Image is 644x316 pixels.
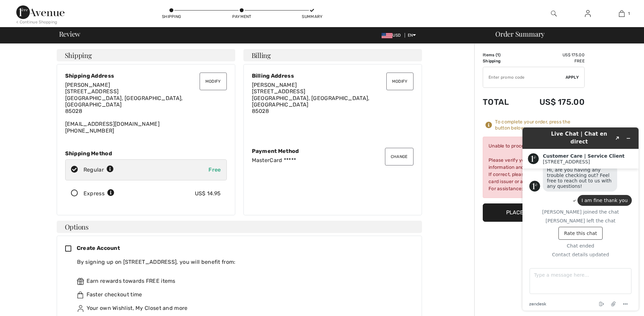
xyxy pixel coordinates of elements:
[208,166,221,173] span: Free
[487,31,640,37] div: Order Summary
[77,292,84,298] img: faster.svg
[16,19,57,25] div: < Continue Shopping
[65,82,227,134] div: [EMAIL_ADDRESS][DOMAIN_NAME] [PHONE_NUMBER]
[585,9,591,18] img: My Info
[252,82,297,88] span: [PERSON_NAME]
[77,245,120,251] span: Create Account
[520,91,585,114] td: US$ 175.00
[232,14,252,20] div: Payment
[605,9,638,18] a: 1
[84,190,114,198] div: Express
[77,278,84,285] img: rewards.svg
[386,73,413,90] button: Modify
[84,166,114,174] div: Regular
[252,52,271,59] span: Billing
[77,305,84,312] img: ownWishlist.svg
[619,9,625,18] img: My Bag
[200,73,227,90] button: Modify
[382,33,392,38] img: US Dollar
[252,148,413,154] div: Payment Method
[252,73,413,79] div: Billing Address
[65,150,227,157] div: Shipping Method
[483,67,566,87] input: Promo code
[579,9,596,18] a: Sign In
[628,11,630,17] span: 1
[483,52,520,58] td: Items ( )
[57,221,422,233] h4: Options
[551,9,557,18] img: search the website
[520,52,585,58] td: US$ 175.00
[161,14,182,20] div: Shipping
[15,5,29,11] span: Chat
[252,88,370,114] span: [STREET_ADDRESS] [GEOGRAPHIC_DATA], [GEOGRAPHIC_DATA], [GEOGRAPHIC_DATA] 85028
[382,33,403,38] span: USD
[483,91,520,114] td: Total
[385,148,413,165] button: Change
[77,291,408,299] div: Faster checkout time
[495,119,585,131] div: To complete your order, press the button below.
[195,190,221,198] div: US$ 14.95
[65,52,92,59] span: Shipping
[65,88,183,114] span: [STREET_ADDRESS] [GEOGRAPHIC_DATA], [GEOGRAPHIC_DATA], [GEOGRAPHIC_DATA] 85028
[517,122,644,316] iframe: Find more information here
[77,304,408,312] div: Your own Wishlist, My Closet and more
[65,73,227,79] div: Shipping Address
[520,58,585,64] td: Free
[408,33,416,38] span: EN
[16,5,65,19] img: 1ère Avenue
[497,53,499,57] span: 1
[483,137,585,198] div: Unable to process your order. Please verify your credit card information and billing address. If ...
[59,31,80,37] span: Review
[483,203,585,222] button: Place Your Order
[302,14,322,20] div: Summary
[65,82,110,88] span: [PERSON_NAME]
[566,74,579,80] span: Apply
[77,277,408,285] div: Earn rewards towards FREE items
[77,258,408,266] div: By signing up on [STREET_ADDRESS], you will benefit from:
[483,58,520,64] td: Shipping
